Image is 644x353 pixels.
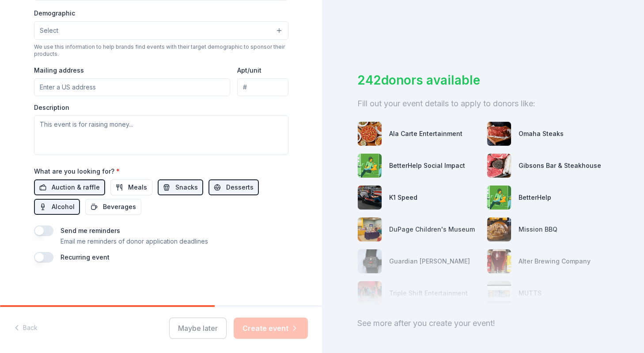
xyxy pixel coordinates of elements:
button: Beverages [85,199,141,215]
label: Demographic [34,9,75,18]
label: Mailing address [34,66,84,75]
label: What are you looking for? [34,167,120,176]
button: Select [34,21,288,40]
div: K1 Speed [389,192,417,203]
button: Meals [110,179,152,195]
button: Desserts [208,179,259,195]
span: Select [40,25,58,36]
label: Description [34,103,69,112]
p: Email me reminders of donor application deadlines [61,236,208,247]
span: Auction & raffle [52,182,100,193]
div: 242 donors available [357,71,609,89]
input: Enter a US address [34,78,231,96]
img: photo for K1 Speed [358,186,382,209]
span: Snacks [175,182,198,193]
img: photo for Omaha Steaks [487,122,511,146]
label: Recurring event [61,253,110,261]
img: photo for BetterHelp [487,186,511,209]
div: Fill out your event details to apply to donors like: [357,97,609,111]
div: Ala Carte Entertainment [389,128,462,139]
img: photo for Ala Carte Entertainment [358,122,382,146]
label: Send me reminders [61,227,120,234]
button: Alcohol [34,199,80,215]
span: Desserts [226,182,254,193]
div: Gibsons Bar & Steakhouse [519,160,601,171]
button: Auction & raffle [34,179,105,195]
div: We use this information to help brands find events with their target demographic to sponsor their... [34,43,288,58]
label: Apt/unit [237,66,261,75]
div: Omaha Steaks [519,128,564,139]
input: # [237,78,288,96]
div: See more after you create your event! [357,316,609,330]
img: photo for BetterHelp Social Impact [358,154,382,178]
span: Alcohol [52,202,75,212]
button: Snacks [158,179,203,195]
div: BetterHelp Social Impact [389,160,465,171]
img: photo for Gibsons Bar & Steakhouse [487,154,511,178]
span: Beverages [103,202,136,212]
span: Meals [128,182,147,193]
div: BetterHelp [519,192,551,203]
